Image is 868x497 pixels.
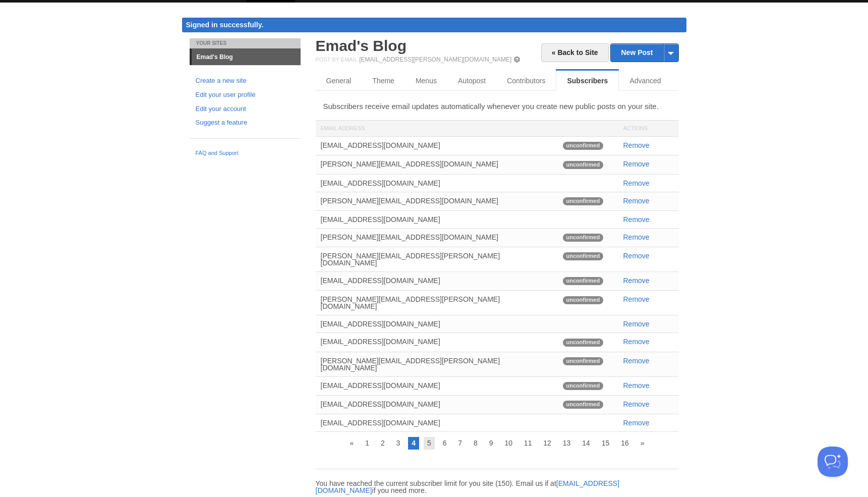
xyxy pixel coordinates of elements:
[818,447,848,477] iframe: Help Scout Beacon - Open
[623,141,650,149] a: Remove
[316,291,558,315] div: [PERSON_NAME][EMAIL_ADDRESS][PERSON_NAME][DOMAIN_NAME]
[359,56,511,63] a: [EMAIL_ADDRESS][PERSON_NAME][DOMAIN_NAME]
[623,197,650,205] a: Remove
[196,104,295,115] a: Edit your account
[316,333,558,350] div: [EMAIL_ADDRESS][DOMAIN_NAME]
[316,137,558,154] div: [EMAIL_ADDRESS][DOMAIN_NAME]
[316,414,558,431] div: [EMAIL_ADDRESS][DOMAIN_NAME]
[439,437,450,449] a: 6
[623,357,650,365] a: Remove
[623,179,650,187] a: Remove
[182,18,686,32] div: Signed in successfully.
[563,357,604,365] span: unconfirmed
[362,71,405,91] a: Theme
[637,437,648,449] a: »
[316,121,558,136] div: Email Address
[316,57,358,63] span: Post by Email
[501,437,516,449] a: 10
[563,142,604,150] span: unconfirmed
[619,71,671,91] a: Advanced
[447,71,496,91] a: Autopost
[618,121,679,136] div: Actions
[623,381,650,390] a: Remove
[486,437,497,449] a: 9
[623,295,650,303] a: Remove
[393,437,404,449] a: 3
[308,480,686,494] div: You have reached the current subscriber limit for you site (150). Email us if at if you need more.
[192,49,301,65] a: Emad's Blog
[316,37,407,54] a: Emad's Blog
[454,437,466,449] a: 7
[617,437,632,449] a: 16
[623,400,650,408] a: Remove
[196,90,295,100] a: Edit your user profile
[496,71,556,91] a: Contributors
[316,396,558,413] div: [EMAIL_ADDRESS][DOMAIN_NAME]
[563,252,604,260] span: unconfirmed
[623,215,650,224] a: Remove
[611,44,678,62] a: New Post
[316,272,558,289] div: [EMAIL_ADDRESS][DOMAIN_NAME]
[316,211,558,228] div: [EMAIL_ADDRESS][DOMAIN_NAME]
[563,234,604,242] span: unconfirmed
[362,437,373,449] a: 1
[408,437,419,449] a: 4
[196,118,295,128] a: Suggest a feature
[323,101,671,112] p: Subscribers receive email updates automatically whenever you create new public posts on your site.
[196,149,295,158] a: FAQ and Support
[316,175,558,192] div: [EMAIL_ADDRESS][DOMAIN_NAME]
[563,161,604,169] span: unconfirmed
[563,296,604,304] span: unconfirmed
[623,252,650,260] a: Remove
[424,437,435,449] a: 5
[316,192,558,209] div: [PERSON_NAME][EMAIL_ADDRESS][DOMAIN_NAME]
[316,229,558,246] div: [PERSON_NAME][EMAIL_ADDRESS][DOMAIN_NAME]
[541,43,609,62] a: « Back to Site
[316,479,620,494] a: [EMAIL_ADDRESS][DOMAIN_NAME]
[196,76,295,86] a: Create a new site
[377,437,388,449] a: 2
[563,339,604,347] span: unconfirmed
[559,437,574,449] a: 13
[316,71,362,91] a: General
[520,437,536,449] a: 11
[470,437,481,449] a: 8
[563,382,604,390] span: unconfirmed
[563,401,604,409] span: unconfirmed
[316,315,558,333] div: [EMAIL_ADDRESS][DOMAIN_NAME]
[563,277,604,285] span: unconfirmed
[190,38,301,48] li: Your Sites
[578,437,594,449] a: 14
[346,437,358,449] a: «
[598,437,613,449] a: 15
[623,419,650,427] a: Remove
[316,377,558,394] div: [EMAIL_ADDRESS][DOMAIN_NAME]
[623,160,650,168] a: Remove
[556,71,619,91] a: Subscribers
[405,71,447,91] a: Menus
[623,338,650,346] a: Remove
[623,277,650,285] a: Remove
[316,352,558,376] div: [PERSON_NAME][EMAIL_ADDRESS][PERSON_NAME][DOMAIN_NAME]
[316,155,558,173] div: [PERSON_NAME][EMAIL_ADDRESS][DOMAIN_NAME]
[316,247,558,271] div: [PERSON_NAME][EMAIL_ADDRESS][PERSON_NAME][DOMAIN_NAME]
[623,233,650,241] a: Remove
[563,197,604,205] span: unconfirmed
[540,437,555,449] a: 12
[623,320,650,328] a: Remove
